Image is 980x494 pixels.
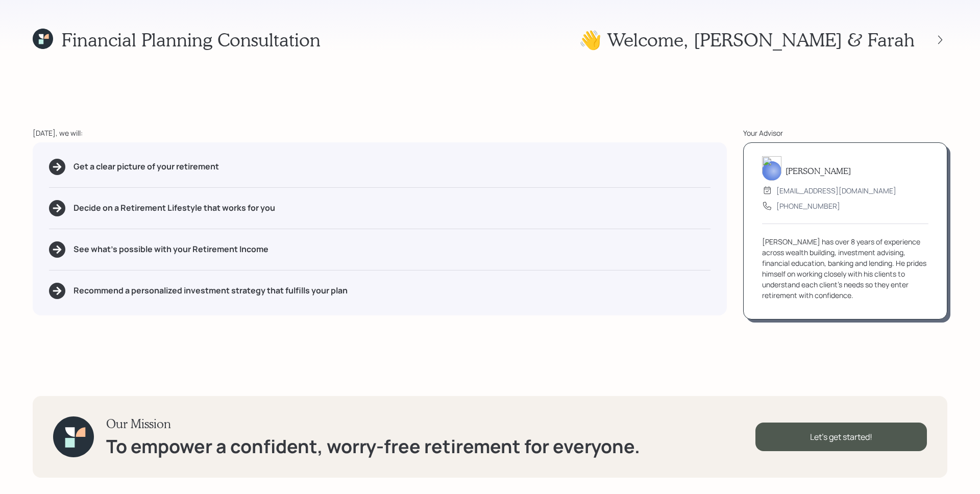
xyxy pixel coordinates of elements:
img: james-distasi-headshot.png [762,156,781,181]
h3: Our Mission [106,416,640,431]
div: [PERSON_NAME] has over 8 years of experience across wealth building, investment advising, financi... [762,236,928,301]
div: [EMAIL_ADDRESS][DOMAIN_NAME] [776,185,896,196]
h5: Recommend a personalized investment strategy that fulfills your plan [73,286,348,295]
h5: See what's possible with your Retirement Income [73,244,268,254]
div: Your Advisor [743,128,947,138]
h5: Get a clear picture of your retirement [73,162,219,171]
div: Let's get started! [755,423,927,451]
div: [PHONE_NUMBER] [776,201,840,211]
h5: Decide on a Retirement Lifestyle that works for you [73,203,275,213]
div: [DATE], we will: [33,128,727,138]
h1: To empower a confident, worry-free retirement for everyone. [106,435,640,457]
h1: Financial Planning Consultation [61,29,321,51]
h1: 👋 Welcome , [PERSON_NAME] & Farah [579,29,915,51]
h5: [PERSON_NAME] [786,166,851,176]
